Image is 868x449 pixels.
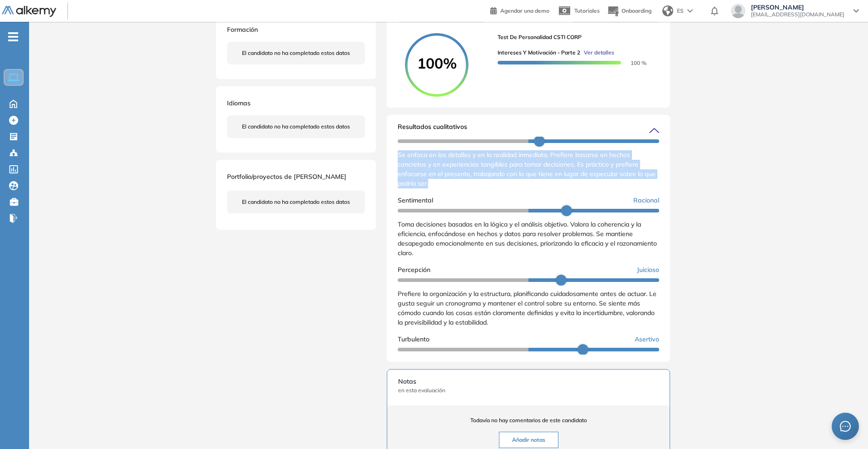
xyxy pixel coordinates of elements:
button: Ver detalles [580,49,614,57]
span: Asertivo [635,335,659,344]
span: El candidato no ha completado estos datos [242,198,350,206]
span: Se enfoca en los detalles y en la realidad inmediata. Prefiere basarse en hechos concretos y en e... [398,151,656,187]
span: Formación [227,25,258,34]
span: Onboarding [621,7,651,14]
img: Logo [2,6,56,17]
span: Resultados cualitativos [398,122,467,137]
span: Test de Personalidad CSTI CORP [498,33,652,41]
i: - [8,36,18,38]
span: 100% [405,56,469,70]
span: Portfolio/proyectos de [PERSON_NAME] [227,173,346,181]
span: Idiomas [227,99,251,107]
span: en esta evaluación [398,386,659,395]
span: Percepción [398,265,430,275]
img: arrow [687,9,693,13]
span: Agendar una demo [500,7,549,14]
span: Notas [398,377,659,386]
span: El candidato no ha completado estos datos [242,123,350,131]
span: Tutoriales [574,7,600,14]
img: world [662,5,673,16]
span: Juicioso [637,265,659,275]
span: ES [677,7,684,15]
span: Ver detalles [584,49,614,57]
span: 100 % [620,59,646,66]
span: Toma decisiones basadas en la lógica y el análisis objetivo. Valora la coherencia y la eficiencia... [398,220,657,257]
button: Onboarding [607,1,651,21]
button: Añadir notas [499,432,558,448]
span: Turbulento [398,335,429,344]
span: Todavía no hay comentarios de este candidato [398,416,659,424]
span: Racional [633,196,659,205]
span: El candidato no ha completado estos datos [242,49,350,57]
span: Intereses y Motivación - Parte 2 [498,49,580,57]
span: Sentimental [398,196,433,205]
span: [EMAIL_ADDRESS][DOMAIN_NAME] [751,11,844,18]
span: [PERSON_NAME] [751,4,844,11]
span: Prefiere la organización y la estructura, planificando cuidadosamente antes de actuar. Le gusta s... [398,290,656,326]
a: Agendar una demo [490,5,549,15]
span: message [840,421,851,432]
